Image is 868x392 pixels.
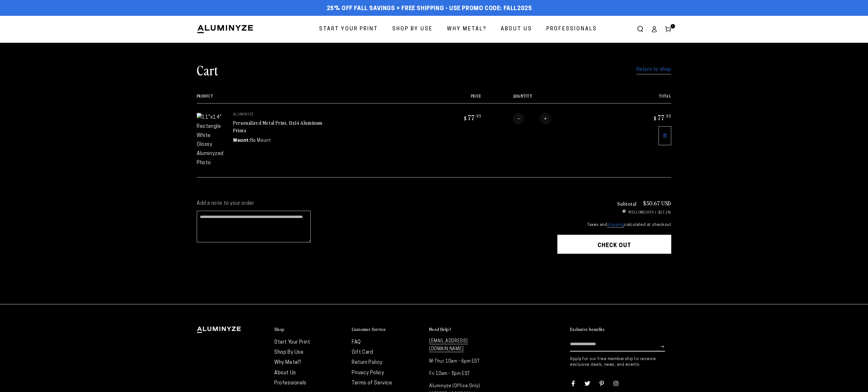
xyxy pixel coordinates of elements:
[429,358,500,365] p: M-Thur 10am - 6pm EST
[274,327,285,332] h2: Shop
[665,113,671,119] sup: .95
[197,94,427,103] th: Product
[501,25,532,34] span: About Us
[274,381,307,386] a: Professionals
[250,137,271,144] dd: No Mount
[447,25,487,34] span: Why Metal?
[274,360,301,365] a: Why Metal?
[274,350,304,355] a: Shop By Use
[352,370,384,376] a: Privacy Policy
[233,137,250,144] dt: Mount:
[570,327,604,332] h2: Exclusive benefits
[233,113,328,117] p: aluminyze
[352,340,361,345] a: FAQ
[429,327,451,332] h2: Need Help?
[352,360,383,365] a: Return Policy
[274,327,345,333] summary: Shop
[274,370,296,376] a: About Us
[636,65,671,74] a: Return to shop
[546,25,597,34] span: Professionals
[387,21,437,38] a: Shop By Use
[557,222,671,228] small: Taxes and calculated at checkout
[352,327,423,333] summary: Customer Service
[542,21,602,38] a: Professionals
[233,119,323,134] a: Personalized Metal Print, 11x14 Aluminum Prints
[327,5,532,12] span: 25% off FALL Savings + Free Shipping - Use Promo Code: FALL2025
[607,223,624,227] a: shipping
[197,200,545,207] label: Add a note to your order
[661,337,665,356] button: Subscribe
[314,21,383,38] a: Start Your Print
[557,266,671,280] iframe: PayPal-paypal
[464,115,467,121] span: $
[274,340,310,345] a: Start Your Print
[496,21,537,38] a: About Us
[392,25,433,34] span: Shop By Use
[633,22,647,36] summary: Search our site
[442,21,491,38] a: Why Metal?
[429,327,500,333] summary: Need Help?
[524,113,540,124] input: Quantity for Personalized Metal Print, 11x14 Aluminum Prints
[643,200,671,206] p: $50.67 USD
[557,209,671,215] li: WELCOME35FS (–$27.28)
[475,113,481,119] sup: .95
[653,113,671,122] bdi: 77
[672,24,674,28] span: 1
[352,327,386,332] h2: Customer Service
[617,201,637,206] h3: Subtotal
[352,381,392,386] a: Terms of Service
[617,94,671,103] th: Total
[427,94,481,103] th: Price
[352,350,373,355] a: Gift Card
[570,327,671,333] summary: Exclusive benefits
[557,235,671,254] button: Check out
[429,339,468,352] a: [EMAIL_ADDRESS][DOMAIN_NAME]
[570,356,671,368] p: Apply for our free membership to receive exclusive deals, news, and events.
[429,370,500,378] p: Fri 10am - 5pm EST
[197,24,254,34] img: Aluminyze
[481,94,617,103] th: Quantity
[659,126,671,145] a: Remove 11"x14" Rectangle White Glossy Aluminyzed Photo
[654,115,657,121] span: $
[197,62,218,78] h1: Cart
[557,209,671,215] ul: Discount
[319,25,378,34] span: Start Your Print
[197,113,224,168] img: 11"x14" Rectangle White Glossy Aluminyzed Photo
[463,113,481,122] bdi: 77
